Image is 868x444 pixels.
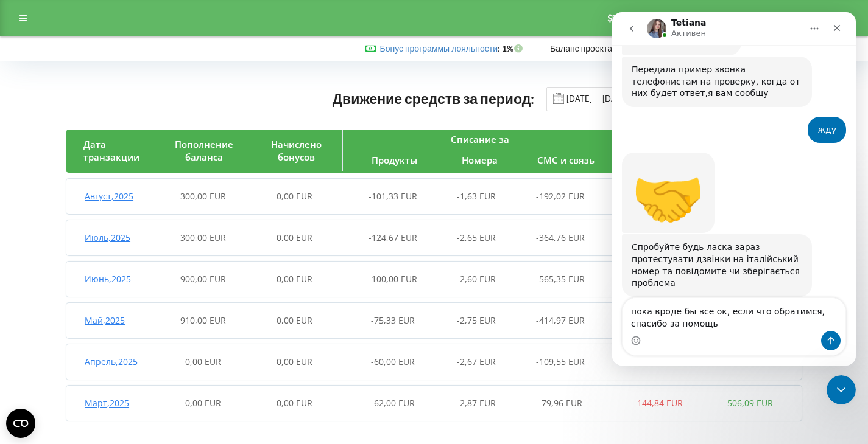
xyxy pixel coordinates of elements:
a: Бонус программы лояльности [379,43,498,54]
span: -1,63 EUR [457,190,496,202]
span: -100,00 EUR [369,273,417,285]
span: 0,00 EUR [277,397,312,409]
span: -2,67 EUR [457,356,496,367]
iframe: Intercom live chat [827,375,856,404]
strong: 1% [502,43,526,54]
span: -2,87 EUR [457,397,496,409]
span: 0,00 EUR [277,314,312,326]
span: 333,88 EUR [727,356,773,367]
span: -192,02 EUR [536,190,585,202]
span: Списание за [451,133,509,145]
span: Апрель , 2025 [85,356,138,367]
span: -101,33 EUR [369,190,417,202]
button: Open CMP widget [6,409,35,438]
span: Пополнение баланса [175,138,233,163]
span: -109,55 EUR [536,356,585,367]
span: -172,22 EUR [634,356,683,367]
span: 0,00 EUR [277,273,312,285]
span: Июль , 2025 [85,232,130,243]
span: 300,00 EUR [180,232,226,243]
span: -2,75 EUR [457,314,496,326]
span: 910,00 EUR [180,314,226,326]
span: Баланс проекта: [550,43,615,54]
span: -75,33 EUR [371,314,415,326]
span: Март , 2025 [85,397,129,409]
span: Номера [462,154,498,166]
span: Начислено бонусов [271,138,322,163]
span: СМС и связь [537,154,595,166]
span: 0,00 EUR [185,356,221,367]
span: 0,00 EUR [277,356,312,367]
span: -79,96 EUR [538,397,582,409]
span: -60,00 EUR [371,356,415,367]
span: -144,84 EUR [634,397,683,409]
span: Июнь , 2025 [85,273,131,285]
span: : [379,43,500,54]
span: Движение средств за период: [333,90,535,107]
span: Продукты [372,154,417,166]
iframe: Intercom live chat [612,12,856,366]
span: -2,60 EUR [457,273,496,285]
span: -414,97 EUR [536,314,585,326]
span: 0,00 EUR [277,232,312,243]
span: -565,35 EUR [536,273,585,285]
span: Август , 2025 [85,190,133,202]
span: Май , 2025 [85,314,125,326]
span: Дата транзакции [83,138,139,163]
span: 0,00 EUR [185,397,221,409]
span: 0,00 EUR [277,190,312,202]
span: -62,00 EUR [371,397,415,409]
span: 300,00 EUR [180,190,226,202]
span: 900,00 EUR [180,273,226,285]
span: -364,76 EUR [536,232,585,243]
span: -2,65 EUR [457,232,496,243]
span: -124,67 EUR [369,232,417,243]
span: 506,09 EUR [727,397,773,409]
